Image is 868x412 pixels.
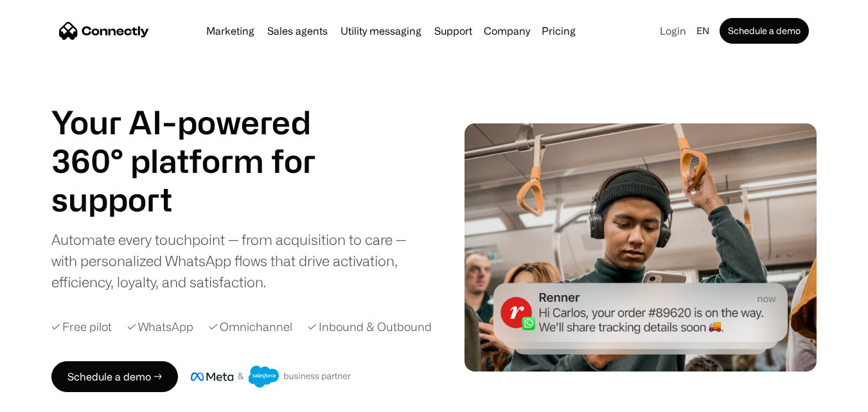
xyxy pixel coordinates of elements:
aside: Language selected: English [13,388,77,408]
img: Meta and Salesforce business partner badge. [191,366,351,388]
a: Schedule a demo → [51,361,178,392]
a: Sales agents [262,26,333,36]
div: Automate every touchpoint — from acquisition to care — with personalized WhatsApp flows that driv... [51,229,429,292]
a: Login [655,22,691,40]
a: Pricing [536,26,581,36]
div: ✓ WhatsApp [127,318,193,336]
a: home [59,21,149,40]
div: Company [480,22,534,40]
a: Marketing [201,26,260,36]
div: ✓ Inbound & Outbound [308,318,432,336]
div: carousel [51,180,347,219]
a: Schedule a demo [720,18,809,44]
a: Support [429,26,477,36]
div: en [696,22,709,40]
ul: Language list [26,390,77,408]
div: ✓ Omnichannel [209,318,292,336]
div: 2 of 4 [51,180,347,219]
h1: support [51,180,347,219]
h1: Your AI-powered 360° platform for [51,103,347,180]
div: ✓ Free pilot [51,318,112,336]
div: Company [484,22,530,40]
a: Utility messaging [335,26,427,36]
div: en [691,22,717,40]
